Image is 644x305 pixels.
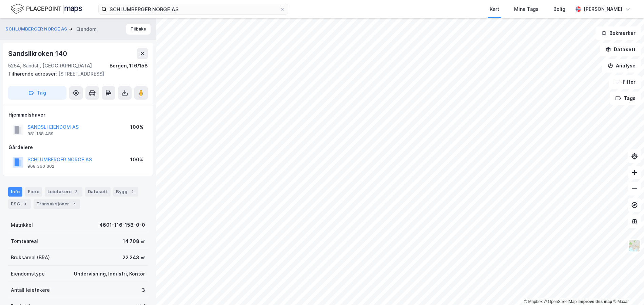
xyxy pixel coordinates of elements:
div: Eiere [25,187,42,197]
input: Søk på adresse, matrikkel, gårdeiere, leietakere eller personer [107,4,280,14]
div: Bergen, 116/158 [110,62,148,70]
button: SCHLUMBERGER NORGE AS [5,26,69,33]
div: 4601-116-158-0-0 [99,221,145,229]
div: Tomteareal [11,237,38,245]
div: 2 [129,188,136,195]
button: Bokmerker [596,26,641,40]
div: Bolig [553,5,565,13]
div: 3 [21,201,28,207]
div: 3 [73,188,80,195]
div: Hjemmelshaver [8,111,148,119]
div: Info [8,187,22,197]
button: Filter [609,75,641,89]
div: Bygg [113,187,138,197]
div: 22 243 ㎡ [122,253,145,262]
div: [PERSON_NAME] [584,5,622,13]
div: Transaksjoner [34,199,80,209]
div: 100% [130,156,143,164]
a: Mapbox [524,299,543,304]
iframe: Chat Widget [610,272,644,305]
div: Eiendomstype [11,270,45,278]
div: Kart [490,5,499,13]
div: Undervisning, Industri, Kontor [74,270,145,278]
a: Improve this map [579,299,612,304]
span: Tilhørende adresser: [8,71,58,77]
div: 5254, Sandsli, [GEOGRAPHIC_DATA] [8,62,92,70]
div: Leietakere [45,187,82,197]
button: Datasett [600,43,641,56]
button: Tag [8,86,66,100]
div: Kontrollprogram for chat [610,272,644,305]
div: 14 708 ㎡ [123,237,145,245]
div: 7 [71,201,77,207]
div: Antall leietakere [11,286,50,294]
button: Tilbake [126,24,151,35]
button: Analyse [602,59,641,73]
div: Sandslikroken 140 [8,48,69,59]
div: ESG [8,199,31,209]
div: [STREET_ADDRESS] [8,70,142,78]
a: OpenStreetMap [544,299,577,304]
img: Z [628,239,641,252]
img: logo.f888ab2527a4732fd821a326f86c7f29.svg [11,3,82,15]
div: 968 360 302 [27,164,54,169]
div: 100% [130,123,143,131]
div: Gårdeiere [8,143,148,151]
div: Datasett [85,187,111,197]
div: Mine Tags [514,5,539,13]
div: Eiendom [76,25,97,33]
div: Matrikkel [11,221,33,229]
div: 3 [142,286,145,294]
div: Bruksareal (BRA) [11,253,50,262]
div: 981 188 489 [27,131,54,137]
button: Tags [610,91,641,105]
